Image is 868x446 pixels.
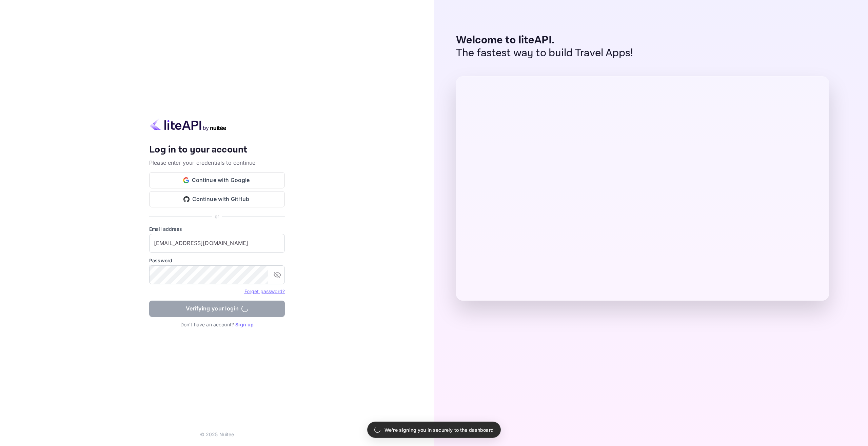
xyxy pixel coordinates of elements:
a: Forget password? [244,288,285,295]
p: Don't have an account? [149,321,285,328]
button: Continue with GitHub [149,191,285,207]
a: Sign up [235,322,254,327]
label: Password [149,257,285,264]
p: We're signing you in securely to the dashboard [384,426,494,433]
button: Continue with Google [149,172,285,188]
img: liteAPI Dashboard Preview [456,76,829,301]
button: toggle password visibility [271,268,284,282]
p: or [215,213,219,220]
p: © 2025 Nuitee [200,431,234,438]
img: liteapi [149,118,227,131]
a: Forget password? [244,288,285,294]
label: Email address [149,225,285,232]
p: Welcome to liteAPI. [456,34,633,47]
input: Enter your email address [149,234,285,253]
p: Please enter your credentials to continue [149,159,285,167]
h4: Log in to your account [149,144,285,156]
p: The fastest way to build Travel Apps! [456,47,633,60]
